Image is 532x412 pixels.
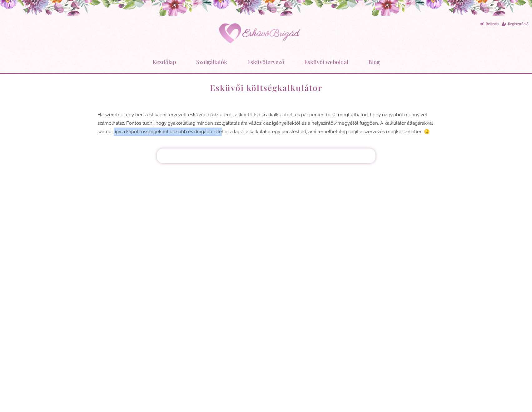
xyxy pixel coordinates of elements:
a: Szolgáltatók [196,54,227,70]
p: Ha szeretnél egy becslést kapni tervezett esküvőd büdzséjéről, akkor töltsd ki a kalkulátort, és ... [97,111,435,136]
nav: Menu [3,54,529,70]
a: Blog [368,54,380,70]
a: Belépés [480,20,499,28]
span: Belépés [486,22,499,26]
a: Esküvőtervező [247,54,284,70]
a: Esküvői weboldal [304,54,348,70]
h1: Esküvői költségkalkulátor [97,83,435,92]
a: Regisztráció [502,20,529,28]
span: Regisztráció [508,22,529,26]
a: Kezdőlap [152,54,176,70]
